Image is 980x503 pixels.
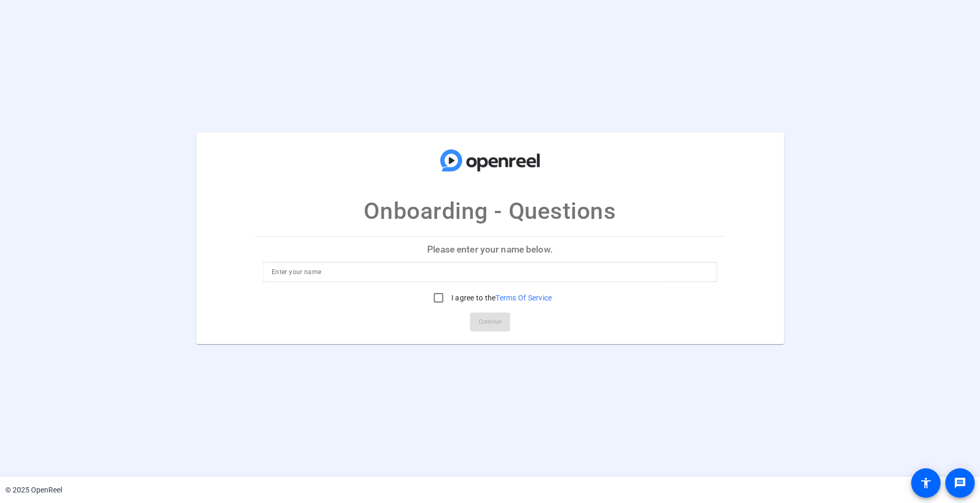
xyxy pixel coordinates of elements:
[438,143,543,178] img: company-logo
[496,294,552,302] a: Terms Of Service
[954,477,966,489] mat-icon: message
[272,266,708,278] input: Enter your name
[449,293,552,303] label: I agree to the
[5,485,62,496] div: © 2025 OpenReel
[255,237,725,262] p: Please enter your name below.
[920,477,932,489] mat-icon: accessibility
[364,194,616,228] p: Onboarding - Questions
